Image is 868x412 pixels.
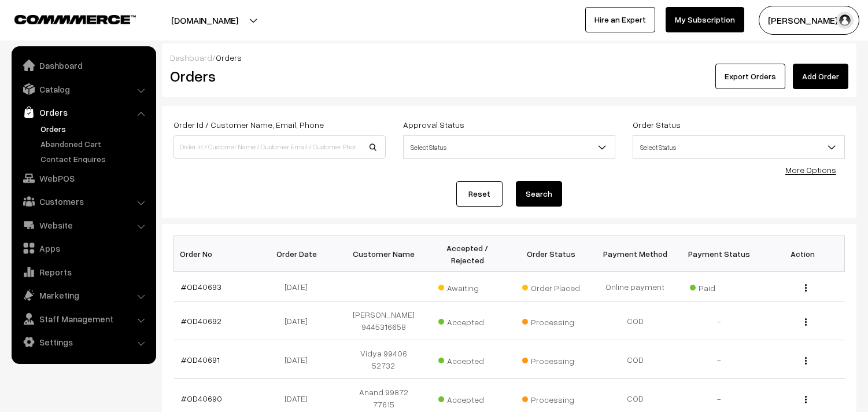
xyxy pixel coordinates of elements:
th: Action [761,236,845,272]
td: Online payment [593,272,677,301]
span: Processing [522,313,580,328]
a: My Subscription [666,7,744,32]
button: Export Orders [715,64,785,89]
th: Payment Status [677,236,761,272]
span: Accepted [438,352,496,367]
a: #OD40691 [181,355,220,365]
a: #OD40693 [181,282,221,292]
a: Website [14,215,152,236]
span: Select Status [633,137,844,157]
a: Orders [38,123,152,135]
th: Customer Name [342,236,426,272]
a: Hire an Expert [585,7,655,32]
a: Dashboard [14,55,152,76]
a: Orders [14,102,152,123]
button: [PERSON_NAME] s… [759,6,859,35]
input: Order Id / Customer Name / Customer Email / Customer Phone [173,135,386,159]
span: Select Status [404,137,615,157]
td: COD [593,340,677,379]
span: Processing [522,391,580,406]
span: Orders [216,53,242,62]
a: Reset [456,181,503,207]
a: COMMMERCE [14,12,116,25]
a: Contact Enquires [38,153,152,165]
button: Search [516,181,562,207]
label: Approval Status [403,119,464,131]
a: Add Order [793,64,848,89]
img: user [836,12,854,29]
div: / [170,51,848,64]
span: Order Placed [522,279,580,294]
a: More Options [785,165,836,175]
label: Order Id / Customer Name, Email, Phone [173,119,324,131]
a: Settings [14,332,152,352]
th: Accepted / Rejected [426,236,509,272]
a: #OD40690 [181,393,222,403]
td: [PERSON_NAME] 9445316658 [342,301,426,340]
a: Reports [14,262,152,282]
td: [DATE] [258,301,342,340]
td: COD [593,301,677,340]
a: Customers [14,191,152,212]
img: Menu [805,357,807,365]
a: Apps [14,238,152,259]
a: WebPOS [14,168,152,189]
label: Order Status [633,119,681,131]
th: Order Status [509,236,593,272]
img: Menu [805,284,807,292]
th: Order No [174,236,258,272]
button: [DOMAIN_NAME] [131,6,279,35]
span: Paid [690,279,748,294]
span: Select Status [633,135,845,159]
h2: Orders [170,67,385,85]
td: - [677,301,761,340]
span: Awaiting [438,279,496,294]
td: [DATE] [258,272,342,301]
a: Marketing [14,285,152,306]
a: #OD40692 [181,316,221,326]
th: Payment Method [593,236,677,272]
a: Abandoned Cart [38,138,152,150]
span: Select Status [403,135,615,159]
img: Menu [805,318,807,326]
a: Dashboard [170,53,212,62]
span: Accepted [438,313,496,328]
th: Order Date [258,236,342,272]
a: Catalog [14,79,152,100]
td: Vidya 99406 52732 [342,340,426,379]
a: Staff Management [14,308,152,329]
span: Accepted [438,391,496,406]
img: Menu [805,396,807,403]
span: Processing [522,352,580,367]
img: COMMMERCE [14,15,136,24]
td: [DATE] [258,340,342,379]
td: - [677,340,761,379]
